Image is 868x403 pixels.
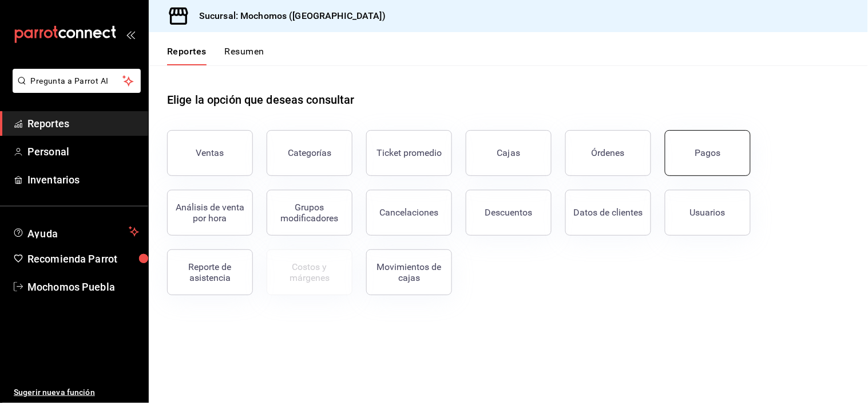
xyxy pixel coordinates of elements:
span: Mochomos Puebla [27,279,139,295]
h1: Elige la opción que deseas consultar [167,91,355,108]
button: Descuentos [466,190,552,236]
div: Órdenes [592,147,625,158]
button: Análisis de venta por hora [167,190,253,236]
span: Reportes [27,116,139,131]
span: Pregunta a Parrot AI [31,75,123,87]
div: Pagos [695,147,721,158]
div: Descuentos [485,207,533,218]
button: Pregunta a Parrot AI [13,69,141,93]
a: Cajas [466,130,552,176]
button: Pagos [665,130,751,176]
span: Ayuda [27,225,124,238]
div: Análisis de venta por hora [175,202,245,224]
span: Personal [27,144,139,159]
div: Costos y márgenes [274,261,345,283]
button: Resumen [225,46,264,65]
div: Grupos modificadores [274,202,345,224]
span: Recomienda Parrot [27,251,139,267]
button: Categorías [267,130,352,176]
div: Reporte de asistencia [175,261,245,283]
button: open_drawer_menu [126,30,135,39]
button: Grupos modificadores [267,190,352,236]
div: Cajas [497,146,521,160]
button: Contrata inventarios para ver este reporte [267,249,352,295]
button: Órdenes [565,130,651,176]
button: Ventas [167,130,253,176]
div: Usuarios [690,207,726,218]
button: Ticket promedio [366,130,452,176]
div: navigation tabs [167,46,264,65]
button: Movimientos de cajas [366,249,452,295]
button: Reportes [167,46,207,65]
div: Datos de clientes [574,207,643,218]
button: Cancelaciones [366,190,452,236]
div: Cancelaciones [380,207,439,218]
div: Movimientos de cajas [374,261,445,283]
a: Pregunta a Parrot AI [8,83,141,95]
span: Sugerir nueva función [14,386,139,398]
button: Reporte de asistencia [167,249,253,295]
div: Categorías [288,147,331,158]
h3: Sucursal: Mochomos ([GEOGRAPHIC_DATA]) [190,9,386,23]
div: Ventas [196,147,224,158]
div: Ticket promedio [376,147,442,158]
span: Inventarios [27,172,139,187]
button: Usuarios [665,190,751,236]
button: Datos de clientes [565,190,651,236]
